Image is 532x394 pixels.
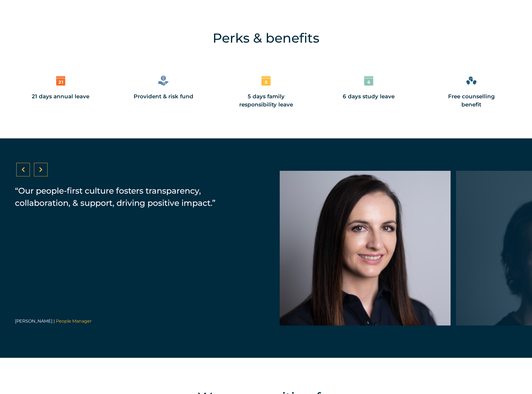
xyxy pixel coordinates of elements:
span: People Manager [56,319,92,324]
p: “Our people-first culture fosters transparency, collaboration, & support, driving positive impact.” [15,185,252,209]
span: [PERSON_NAME] | [15,319,55,324]
h4: Perks & benefits [24,29,508,48]
div: Provident & risk fund [130,92,197,100]
div: 21 days annual leave [27,92,94,100]
div: 5 days family responsibility leave [232,92,300,109]
div: Free counselling benefit [438,92,505,109]
div: 6 days study leave [335,92,402,100]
